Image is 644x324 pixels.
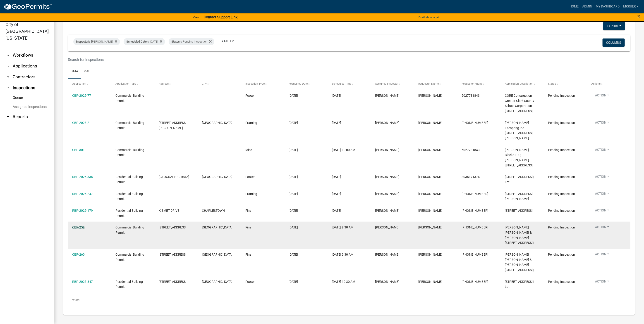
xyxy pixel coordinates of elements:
span: Konner Grossman | LifeSpring Inc | 1060 SHARON DRIVE [505,121,533,140]
span: Residential Building Permit [115,192,143,201]
span: Status [171,40,180,43]
button: Columns [603,38,625,47]
span: 502-417-2026 [462,253,488,256]
span: Eileen Kearney | Kearney Eileen M & Hause William G | 422 SEVENTH STREET, EAST | [505,253,534,272]
span: Assigned Inspector [375,82,398,85]
span: 09/18/2025 [289,148,298,152]
span: JEFFERSONVILLE [202,280,233,283]
datatable-header-cell: Address [154,79,198,89]
a: Data [68,64,81,79]
span: 7990 Kismet Drive | Lot 248 [505,209,533,212]
span: Commercial Building Permit [115,148,144,157]
span: Footer [245,280,255,283]
span: 502-616-5598 [462,209,488,212]
a: RBP-2025-247 [72,192,93,196]
div: [DATE] [332,208,366,213]
span: Jesse Garcia | Blocke LLC; Paul Clements | 300 International Drive, Jeffersonville, IN 47130 [505,148,533,167]
button: Action [591,225,613,231]
a: Map [81,64,93,79]
span: CORE Construction | Greater Clark County School Corporation | 5300 State Road 62 [505,94,534,113]
div: is [PERSON_NAME] [73,38,120,45]
span: JEFFERSONVILLE [202,226,233,229]
div: [DATE] [332,93,366,98]
span: KISMET DRIVE [159,209,179,212]
span: 09/19/2025 [289,121,298,125]
span: 09/19/2025 [289,280,298,283]
datatable-header-cell: Requestor Name [414,79,457,89]
span: Mike Kruer [375,94,399,97]
a: Home [568,2,580,11]
span: Footer [245,175,255,179]
span: × [638,13,641,19]
span: Commercial Building Permit [115,253,144,262]
span: Framing [245,192,257,196]
button: Action [591,208,613,215]
span: Mike Kruer [375,280,399,283]
a: My Dashboard [594,2,621,11]
button: Action [591,174,613,181]
span: 09/19/2025 [289,226,298,229]
button: Don't show again [417,14,442,21]
span: Actions [591,82,601,85]
span: JEFFERSONVILLE [202,253,233,256]
button: Action [591,120,613,127]
span: 09/19/2025 [289,94,298,97]
span: Residential Building Permit [115,280,143,289]
span: Inspection Type [245,82,265,85]
a: CBP-260 [72,253,85,256]
span: Mike Kruer [375,226,399,229]
span: Pending Inspection [548,209,575,212]
span: JEFFERSONVILLE [202,121,233,125]
div: [DATE] 10:00 AM [332,147,366,153]
span: 422 SEVENTH STREET, EAST [159,226,187,229]
div: 9 total [68,294,630,306]
div: [DATE] [332,174,366,180]
datatable-header-cell: Application Description [500,79,544,89]
span: EILEEN [418,226,443,229]
span: 502-377-7486 [462,280,488,283]
div: is [DATE] [124,38,165,45]
span: Requested Date [289,82,308,85]
span: Final [245,226,252,229]
datatable-header-cell: Status [544,79,587,89]
span: KEN [418,121,443,125]
span: Mike Kruer [375,175,399,179]
span: Mike Kruer [375,209,399,212]
span: Framing [245,121,257,125]
datatable-header-cell: Application Type [111,79,154,89]
datatable-header-cell: Assigned Inspector [371,79,414,89]
datatable-header-cell: Requested Date [284,79,328,89]
span: 09/19/2025 [289,192,298,196]
i: arrow_drop_down [5,53,11,58]
span: EILEEN [418,253,443,256]
input: Search for inspections [68,55,536,64]
span: Pending Inspection [548,175,575,179]
span: 8035171374 [462,175,480,179]
a: + Filter [218,37,237,45]
span: Commercial Building Permit [115,226,144,234]
span: 822 Watt St | Lot [505,175,534,184]
datatable-header-cell: Application [68,79,111,89]
button: Action [591,93,613,100]
div: [DATE] [332,191,366,197]
a: CBP-259 [72,226,85,229]
span: JEFFERSONVILLE [202,175,233,179]
span: 5027731843 [462,148,480,152]
span: CHARLESTOWN [202,209,225,212]
span: Final [245,253,252,256]
a: RBP-2025-179 [72,209,93,212]
span: 09/19/2025 [289,209,298,212]
datatable-header-cell: Actions [587,79,630,89]
span: Mike Kruer [418,148,443,152]
button: Action [591,252,613,259]
span: Status [548,82,556,85]
a: View [191,14,201,21]
span: Pending Inspection [548,226,575,229]
span: Residential Building Permit [115,175,143,184]
span: 904-514-3059 [462,121,488,125]
strong: Contact Support Link! [204,15,238,19]
button: Action [591,147,613,154]
span: 5027731843 [462,94,480,97]
a: Admin [580,2,594,11]
span: 3515 Evergreen Circle | Lot [505,280,534,289]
